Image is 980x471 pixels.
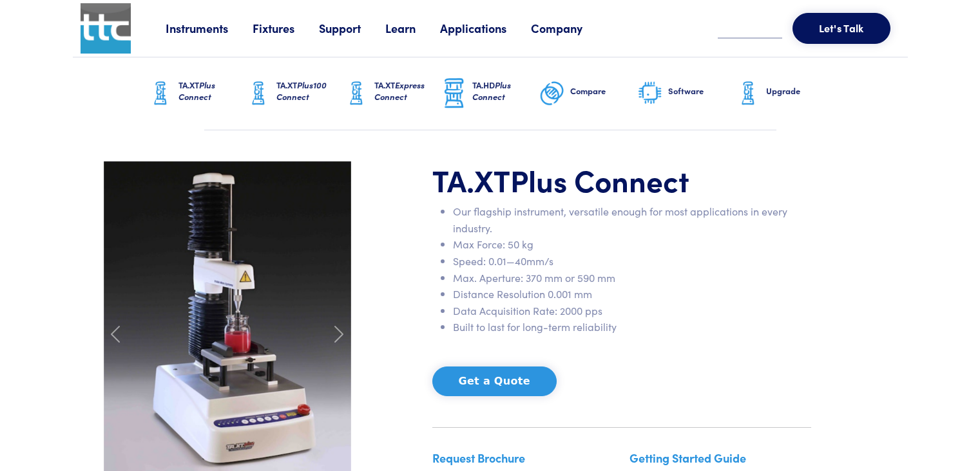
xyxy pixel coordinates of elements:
[245,77,271,110] img: ta-xt-graphic.png
[385,20,440,36] a: Learn
[472,79,539,103] h6: TA.HD
[472,79,511,103] span: Plus Connect
[637,80,663,107] img: software-graphic.png
[374,79,441,103] h6: TA.XT
[432,450,525,466] a: Request Brochure
[637,57,735,130] a: Software
[570,85,637,97] h6: Compare
[276,79,343,103] h6: TA.XT
[735,57,833,130] a: Upgrade
[539,57,637,130] a: Compare
[81,3,131,54] img: ttc_logo_1x1_v1.0.png
[166,20,253,36] a: Instruments
[178,79,215,103] span: Plus Connect
[178,79,245,103] h6: TA.XT
[735,77,761,110] img: ta-xt-graphic.png
[793,13,890,44] button: Let's Talk
[453,319,811,336] li: Built to last for long-term reliability
[453,270,811,286] li: Max. Aperture: 370 mm or 590 mm
[440,20,531,36] a: Applications
[432,366,557,396] button: Get a Quote
[374,79,425,103] span: Express Connect
[453,303,811,319] li: Data Acquisition Rate: 2000 pps
[539,77,565,110] img: compare-graphic.png
[253,20,319,36] a: Fixtures
[668,85,735,97] h6: Software
[432,161,811,199] h1: TA.XT
[766,85,833,97] h6: Upgrade
[148,57,245,130] a: TA.XTPlus Connect
[510,159,689,200] span: Plus Connect
[453,236,811,253] li: Max Force: 50 kg
[245,57,343,130] a: TA.XTPlus100 Connect
[441,77,467,110] img: ta-hd-graphic.png
[453,253,811,270] li: Speed: 0.01—40mm/s
[629,450,746,466] a: Getting Started Guide
[276,79,327,103] span: Plus100 Connect
[453,203,811,236] li: Our flagship instrument, versatile enough for most applications in every industry.
[441,57,539,130] a: TA.HDPlus Connect
[148,77,173,110] img: ta-xt-graphic.png
[343,57,441,130] a: TA.XTExpress Connect
[453,286,811,303] li: Distance Resolution 0.001 mm
[531,20,607,36] a: Company
[319,20,385,36] a: Support
[343,77,369,110] img: ta-xt-graphic.png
